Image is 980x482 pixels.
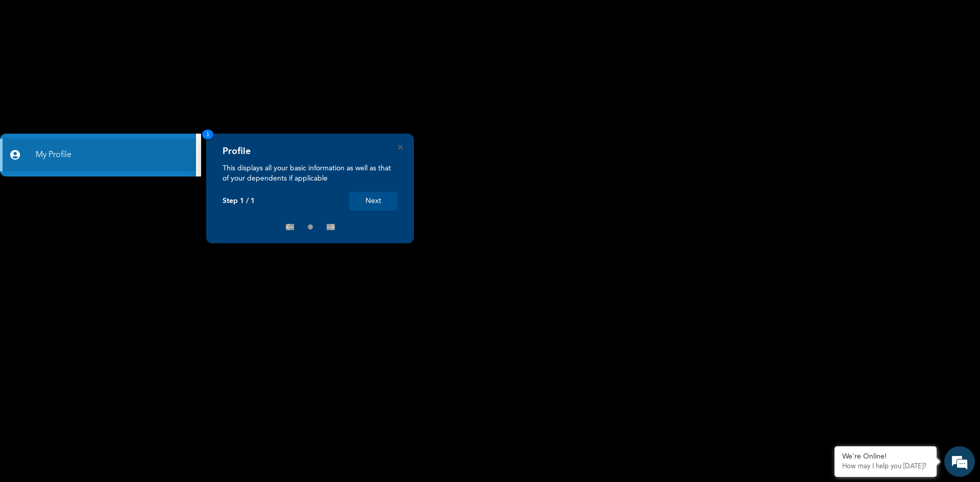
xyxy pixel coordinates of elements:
[223,197,255,206] p: Step 1 / 1
[223,163,398,184] p: This displays all your basic information as well as that of your dependents if applicable
[223,146,251,157] h4: Profile
[842,452,929,461] div: We're Online!
[202,130,213,139] span: 1
[398,145,403,149] button: Close
[349,192,398,211] button: Next
[842,463,929,471] p: How may I help you today?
